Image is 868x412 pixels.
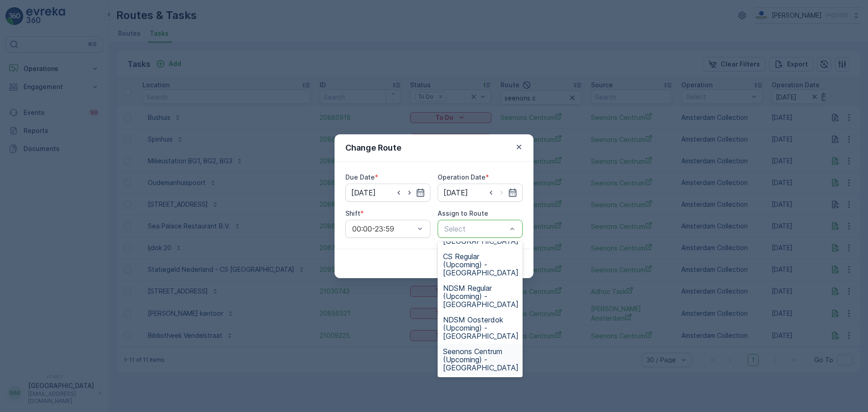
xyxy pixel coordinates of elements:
[345,173,375,181] label: Due Date
[438,184,523,202] input: dd/mm/yyyy
[443,221,519,245] span: Rokin Regular (Upcoming) - [GEOGRAPHIC_DATA]
[438,173,486,181] label: Operation Date
[345,184,430,202] input: dd/mm/yyyy
[345,142,401,154] p: Change Route
[444,223,507,234] p: Select
[443,316,519,340] span: NDSM Oosterdok (Upcoming) - [GEOGRAPHIC_DATA]
[443,252,519,277] span: CS Regular (Upcoming) - [GEOGRAPHIC_DATA]
[345,209,360,217] label: Shift
[443,284,519,308] span: NDSM Regular (Upcoming) - [GEOGRAPHIC_DATA]
[438,209,488,217] label: Assign to Route
[443,347,519,372] span: Seenons Centrum (Upcoming) - [GEOGRAPHIC_DATA]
